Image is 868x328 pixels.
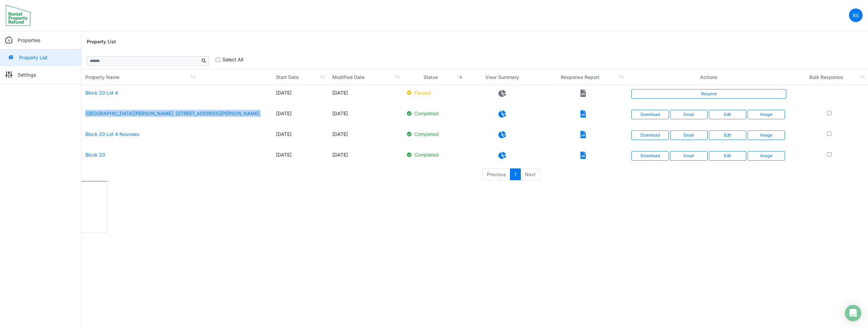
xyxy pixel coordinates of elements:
[631,151,669,161] a: Download
[5,4,32,26] img: spp logo
[849,8,863,22] a: RS
[18,71,36,78] p: Settings
[85,90,118,96] a: Block 20 Lot 4
[5,71,12,78] img: sidemenu_settings.png
[845,305,861,321] div: Open Intercom Messenger
[272,69,328,85] th: Start Date: activate to sort column ascending
[407,151,461,158] p: Completed
[627,69,790,85] th: Actions
[709,130,746,140] a: Edit
[328,106,402,126] td: [DATE]
[790,69,868,85] th: Bulk Response: activate to sort column ascending
[85,131,139,137] a: Block 20 Lot 4 Nouveau
[328,126,402,147] td: [DATE]
[407,110,461,117] p: Completed
[272,126,328,147] td: [DATE]
[670,110,707,119] button: Email
[85,152,105,158] a: Blcok 20
[87,56,199,66] input: Sizing example input
[631,130,669,140] a: Download
[403,69,466,85] th: Status: activate to sort column ascending
[631,89,786,99] a: Resume
[748,151,785,161] button: Image
[328,85,402,106] td: [DATE]
[510,168,521,181] a: 1
[81,69,272,85] th: Property Name: activate to sort column ascending
[5,37,12,43] img: sidemenu_properties.png
[748,130,785,140] button: Image
[407,89,461,96] p: Paused
[85,110,259,116] a: [GEOGRAPHIC_DATA][PERSON_NAME], [STREET_ADDRESS][PERSON_NAME]
[272,147,328,168] td: [DATE]
[539,69,627,85] th: Response Report: activate to sort column ascending
[709,110,746,119] a: Edit
[272,85,328,106] td: [DATE]
[18,37,40,44] p: Properties
[328,147,402,168] td: [DATE]
[631,110,669,119] a: Download
[709,151,746,161] a: Edit
[407,130,461,138] p: Completed
[222,56,243,63] label: Select All
[465,69,539,85] th: View Summary
[748,110,785,119] button: Image
[87,39,116,45] h6: Property List
[670,151,707,161] button: Email
[853,12,859,19] p: RS
[328,69,402,85] th: Modified Date: activate to sort column ascending
[272,106,328,126] td: [DATE]
[670,130,707,140] button: Email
